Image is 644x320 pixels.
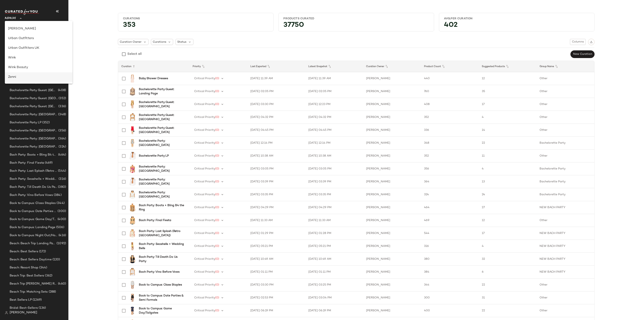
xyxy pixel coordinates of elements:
[56,201,65,206] span: (344)
[479,291,536,304] td: 31
[128,204,136,212] img: ROFR-WS337_V1.jpg
[10,241,56,246] span: Beach: Beach Trip Landing Page
[363,72,421,85] td: [PERSON_NAME]
[479,304,536,317] td: 22
[570,39,586,45] button: Columns
[305,137,363,150] td: [DATE] 12:14 PM
[305,291,363,304] td: [DATE] 03:04 PM
[421,240,479,253] td: 316
[153,40,166,44] span: Curations
[10,273,44,278] span: Beach Trip: Best Sellers
[536,201,594,214] td: NEW BACH PARTY
[215,103,219,106] span: (0)
[421,188,479,201] td: 324
[139,165,184,173] b: Bachelorette Party: [GEOGRAPHIC_DATA]
[247,162,305,175] td: [DATE] 03:05 PM
[421,304,479,317] td: 400
[571,50,594,58] button: New Curation
[305,85,363,98] td: [DATE] 02:05 PM
[194,129,215,132] span: Critical Priority
[305,201,363,214] td: [DATE] 04:29 PM
[363,291,421,304] td: [PERSON_NAME]
[215,167,219,170] span: (0)
[53,193,62,197] span: (384)
[58,104,66,109] span: (336)
[128,87,136,96] img: INDA-WS536_V1.jpg
[479,278,536,291] td: 22
[536,291,594,304] td: Other
[247,227,305,240] td: [DATE] 01:29 PM
[128,307,136,315] img: JOE-WD40_V1.jpg
[5,9,39,15] img: cfy_white_logo.C9jOOHJF.svg
[479,150,536,162] td: 11
[215,309,219,312] span: (0)
[479,266,536,278] td: 6
[305,214,363,227] td: [DATE] 11:33 AM
[128,268,136,276] img: SDYS-WS188_V1.jpg
[41,120,50,125] span: (352)
[55,225,64,230] span: (506)
[215,219,219,222] span: (0)
[363,227,421,240] td: [PERSON_NAME]
[247,137,305,150] td: [DATE] 12:14 PM
[194,180,215,183] span: Critical Priority
[421,124,479,137] td: 336
[421,162,479,175] td: 356
[10,177,58,181] span: Bach Party: Seashells + Wedding Bells
[8,36,69,41] div: Urban Outfitters
[120,22,272,30] div: 353
[139,255,184,263] b: Bach Party: Till Death Do Us Party
[305,61,363,72] th: Latest Snapshot
[58,144,66,149] span: (324)
[215,296,219,299] span: (0)
[363,240,421,253] td: [PERSON_NAME]
[38,249,46,254] span: (172)
[421,278,479,291] td: 344
[128,75,136,83] img: LOVF-WD4477_V1.jpg
[247,124,305,137] td: [DATE] 04:45 PM
[479,227,536,240] td: 17
[10,217,57,222] span: Back to Campus: Game Day/Tailgates
[305,266,363,278] td: [DATE] 01:11 PM
[305,240,363,253] td: [DATE] 05:21 PM
[305,227,363,240] td: [DATE] 01:28 PM
[215,283,219,286] span: (0)
[10,225,55,230] span: Back to Campus: Landing Page
[305,124,363,137] td: [DATE] 04:45 PM
[363,266,421,278] td: [PERSON_NAME]
[421,85,479,98] td: 760
[479,98,536,111] td: 17
[441,22,593,30] div: 402
[247,240,305,253] td: [DATE] 05:21 PM
[57,112,66,117] span: (348)
[247,150,305,162] td: [DATE] 10:38 AM
[247,111,305,124] td: [DATE] 04:32 PM
[128,113,136,121] img: WAIR-WS31_V1.jpg
[421,214,479,227] td: 469
[118,61,189,72] th: Curation
[128,126,136,134] img: ROWR-WD14_V1.jpg
[247,253,305,266] td: [DATE] 10:49 AM
[5,14,16,21] span: Revolve
[536,162,594,175] td: Bachelorette Party
[120,40,141,44] span: Curation Owner
[479,253,536,266] td: 32
[421,72,479,85] td: 440
[536,227,594,240] td: NEW BACH PARTY
[10,88,57,93] span: Bachelorette Party Guest: [GEOGRAPHIC_DATA]
[305,278,363,291] td: [DATE] 03:25 PM
[536,98,594,111] td: Other
[479,214,536,227] td: 12
[421,266,479,278] td: 384
[194,141,215,144] span: Critical Priority
[194,219,215,222] span: Critical Priority
[215,270,219,273] span: (0)
[194,167,215,170] span: Critical Priority
[128,242,136,250] img: JLON-WD91_V1.jpg
[283,17,429,21] div: Products Curated
[128,216,136,224] img: YLLR-WX5_V1.jpg
[247,98,305,111] td: [DATE] 03:30 PM
[10,120,41,125] span: Bachelorette Party LP
[52,257,60,262] span: (120)
[58,177,66,181] span: (316)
